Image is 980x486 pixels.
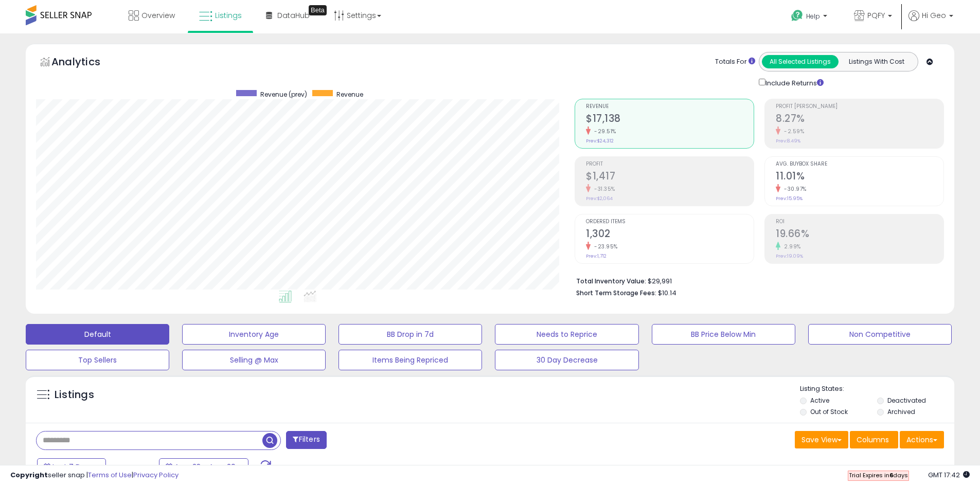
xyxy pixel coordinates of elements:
span: Hi Geo [922,10,946,21]
small: 2.99% [780,243,801,250]
span: Columns [857,435,889,445]
span: Listings [215,10,242,21]
small: -23.95% [591,243,618,250]
small: Prev: 1,712 [586,253,607,259]
span: Avg. Buybox Share [776,161,943,167]
b: Total Inventory Value: [576,277,646,285]
button: Needs to Reprice [495,324,638,345]
span: $10.14 [658,288,676,298]
span: Ordered Items [586,219,754,225]
small: Prev: 15.95% [776,195,803,202]
button: Last 7 Days [37,458,106,476]
small: -29.51% [591,128,616,135]
span: Profit [PERSON_NAME] [776,104,943,110]
h5: Analytics [51,55,120,71]
label: Archived [887,407,915,416]
span: Profit [586,161,754,167]
h2: 8.27% [776,113,943,127]
strong: Copyright [10,470,48,480]
span: Revenue [336,90,363,99]
h2: $17,138 [586,113,754,127]
span: Last 7 Days [52,462,93,472]
span: Revenue (prev) [260,90,307,99]
small: Prev: $24,312 [586,138,614,144]
a: Help [783,2,838,33]
li: $29,991 [576,274,936,286]
h2: 11.01% [776,170,943,184]
small: Prev: 8.49% [776,138,800,144]
a: Terms of Use [88,470,132,480]
i: Get Help [791,9,804,22]
small: -31.35% [591,185,615,193]
span: DataHub [277,10,310,21]
button: Non Competitive [808,324,952,345]
button: Filters [286,431,326,449]
button: Save View [795,431,848,448]
small: Prev: 19.09% [776,253,803,259]
button: Items Being Repriced [338,350,482,370]
a: Hi Geo [908,10,953,33]
span: Trial Expires in days [849,471,908,479]
button: Top Sellers [26,350,169,370]
div: seller snap | | [10,471,179,480]
div: Totals For [715,57,755,67]
div: Tooltip anchor [309,5,327,15]
button: Default [26,324,169,345]
button: Listings With Cost [838,55,915,68]
small: -30.97% [780,185,807,193]
span: Help [806,12,820,21]
label: Deactivated [887,396,926,405]
label: Out of Stock [810,407,848,416]
span: Overview [141,10,175,21]
span: PQFY [867,10,885,21]
button: BB Drop in 7d [338,324,482,345]
button: Inventory Age [182,324,326,345]
small: Prev: $2,064 [586,195,613,202]
p: Listing States: [800,384,954,394]
button: 30 Day Decrease [495,350,638,370]
h2: 1,302 [586,228,754,242]
h2: 19.66% [776,228,943,242]
button: Columns [850,431,898,448]
h5: Listings [55,388,94,402]
button: BB Price Below Min [652,324,795,345]
a: Privacy Policy [133,470,179,480]
span: 2025-09-6 17:42 GMT [928,470,970,480]
div: Include Returns [751,77,836,88]
small: -2.59% [780,128,804,135]
b: Short Term Storage Fees: [576,289,656,297]
label: Active [810,396,829,405]
button: All Selected Listings [762,55,839,68]
span: Revenue [586,104,754,110]
button: Actions [900,431,944,448]
b: 6 [889,471,893,479]
span: Aug-23 - Aug-29 [174,462,236,472]
h2: $1,417 [586,170,754,184]
button: Aug-23 - Aug-29 [159,458,248,476]
button: Selling @ Max [182,350,326,370]
span: Compared to: [108,463,155,473]
span: ROI [776,219,943,225]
